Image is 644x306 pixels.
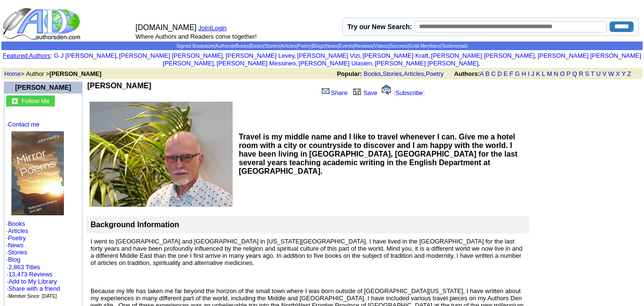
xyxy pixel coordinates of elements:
[364,70,381,77] a: Books
[6,121,80,300] font: · · · · · · ·
[431,52,534,59] a: [PERSON_NAME] [PERSON_NAME]
[8,256,20,263] a: Blog
[430,53,431,59] font: i
[118,53,119,59] font: i
[9,278,57,285] a: Add to My Library
[15,84,71,91] a: [PERSON_NAME]
[225,52,294,59] a: [PERSON_NAME] Levey
[591,70,594,77] a: T
[21,96,50,105] a: Follow Me
[9,271,53,278] a: 13,473 Reviews
[547,70,552,77] a: M
[239,133,518,175] b: Travel is my middle name and I like to travel whenever I can. Give me a hotel room with a city or...
[296,53,297,59] font: i
[250,43,264,49] a: Books
[313,43,325,49] a: Blogs
[389,43,408,49] a: Success
[395,89,423,96] a: Subscribe
[603,70,607,77] a: V
[210,24,230,32] font: |
[337,70,640,77] font: , , ,
[8,234,26,242] a: Poetry
[198,24,210,32] a: Join
[212,24,227,32] a: Login
[608,70,614,77] a: W
[536,70,541,77] a: K
[394,89,396,96] font: [
[215,61,216,66] font: i
[627,70,631,77] a: Z
[566,70,570,77] a: P
[11,131,64,215] img: 79151.jpg
[91,238,522,266] font: I went to [GEOGRAPHIC_DATA] and [GEOGRAPHIC_DATA] in [US_STATE][GEOGRAPHIC_DATA]. I have lived in...
[480,70,484,77] a: A
[3,52,51,59] a: Featured Authors
[616,70,620,77] a: X
[8,220,25,227] a: Books
[515,70,520,77] a: G
[9,285,60,292] a: Share with a friend
[480,61,481,66] font: i
[531,70,534,77] a: J
[176,43,468,49] span: | | | | | | | | | | | | | |
[8,121,40,128] a: Contact me
[54,52,641,67] font: , , , , , , , , , ,
[87,82,151,90] b: [PERSON_NAME]
[585,70,589,77] a: S
[281,43,296,49] a: Articles
[298,60,372,67] a: [PERSON_NAME] Ulasien
[2,7,82,41] img: logo_ad.gif
[163,52,642,67] a: [PERSON_NAME] [PERSON_NAME] [PERSON_NAME]
[176,43,214,49] a: Signed Bookstore
[297,52,359,59] a: [PERSON_NAME] Vizi
[374,43,388,49] a: Videos
[579,70,583,77] a: R
[7,278,60,299] font: · · ·
[554,70,558,77] a: N
[7,264,60,299] font: · ·
[322,87,330,95] img: share_page.gif
[321,89,348,96] a: Share
[485,70,490,77] a: B
[265,43,279,49] a: Stories
[351,89,378,96] a: Save
[8,227,29,234] a: Articles
[383,70,402,77] a: Stories
[497,70,501,77] a: D
[536,53,537,59] font: i
[87,90,302,100] iframe: fb:like Facebook Social Plugin
[361,53,362,59] font: i
[215,43,231,49] a: Authors
[233,43,249,49] a: eBooks
[348,23,412,31] label: Try our New Search:
[572,70,577,77] a: Q
[423,89,425,96] font: ]
[21,97,50,105] font: Follow Me
[326,43,337,49] a: News
[9,264,41,271] a: 2,863 Titles
[54,52,116,59] a: G J [PERSON_NAME]
[355,43,373,49] a: Reviews
[426,70,444,77] a: Poetry
[491,70,495,77] a: C
[510,70,513,77] a: F
[9,294,57,299] font: Member Since: [DATE]
[225,53,225,59] font: i
[135,33,256,40] font: Where Authors and Readers come together!
[596,70,601,77] a: U
[622,70,625,77] a: Y
[8,249,27,256] a: Stories
[12,98,18,104] img: gc.jpg
[297,43,311,49] a: Poetry
[375,60,478,67] a: [PERSON_NAME] [PERSON_NAME]
[374,61,375,66] font: i
[4,70,102,77] font: > Author >
[454,70,480,77] b: Authors:
[528,70,530,77] a: I
[3,52,52,59] font: :
[90,102,233,207] img: See larger image
[521,70,526,77] a: H
[135,23,196,32] font: [DOMAIN_NAME]
[560,70,565,77] a: O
